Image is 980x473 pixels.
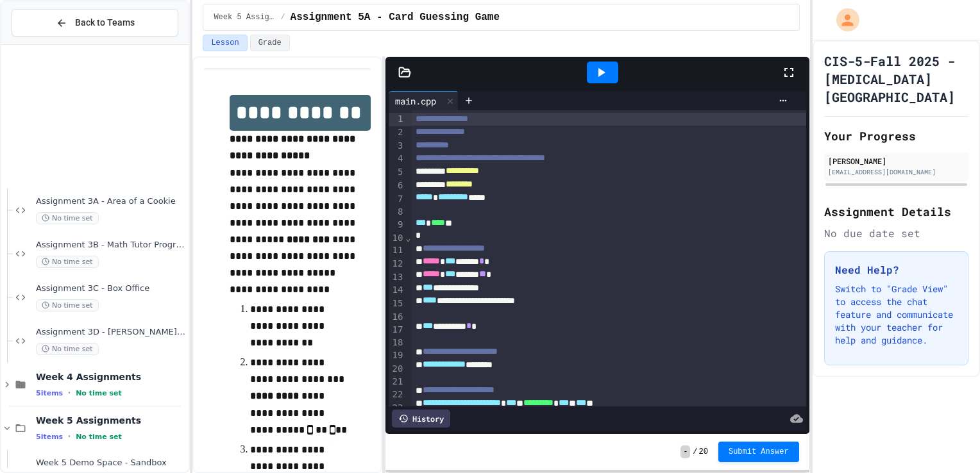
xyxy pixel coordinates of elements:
[389,232,405,245] div: 10
[389,324,405,337] div: 17
[389,140,405,153] div: 3
[36,240,186,251] span: Assignment 3B - Math Tutor Program
[389,349,405,363] div: 19
[36,196,186,207] span: Assignment 3A - Area of a Cookie
[280,12,285,22] span: /
[36,415,186,426] span: Week 5 Assignments
[828,167,965,177] div: [EMAIL_ADDRESS][DOMAIN_NAME]
[389,179,405,193] div: 6
[828,155,965,167] div: [PERSON_NAME]
[680,445,690,458] span: -
[68,388,71,398] span: •
[389,388,405,402] div: 22
[36,433,63,441] span: 5 items
[392,410,450,427] div: History
[729,447,789,457] span: Submit Answer
[75,16,135,29] span: Back to Teams
[76,433,122,441] span: No time set
[389,363,405,376] div: 20
[36,327,186,338] span: Assignment 3D - [PERSON_NAME]'s Pizza Palace and Simulated Dice
[824,226,968,241] div: No due date set
[389,219,405,232] div: 9
[36,458,186,469] span: Week 5 Demo Space - Sandbox
[824,52,968,106] h1: CIS-5-Fall 2025 - [MEDICAL_DATA][GEOGRAPHIC_DATA]
[389,311,405,324] div: 16
[693,447,697,457] span: /
[389,258,405,271] div: 12
[835,262,958,278] h3: Need Help?
[389,206,405,219] div: 8
[68,431,71,442] span: •
[405,233,411,243] span: Fold line
[36,299,99,311] span: No time set
[214,12,275,22] span: Week 5 Assignments
[389,284,405,297] div: 14
[203,35,247,51] button: Lesson
[699,447,708,457] span: 20
[36,343,99,355] span: No time set
[12,9,178,37] button: Back to Teams
[389,153,405,166] div: 4
[389,376,405,388] div: 21
[824,203,968,220] h2: Assignment Details
[389,166,405,179] div: 5
[389,244,405,258] div: 11
[36,389,63,397] span: 5 items
[874,366,967,420] iframe: chat widget
[926,422,967,460] iframe: chat widget
[389,271,405,285] div: 13
[76,389,122,397] span: No time set
[291,10,500,25] span: Assignment 5A - Card Guessing Game
[835,283,958,347] p: Switch to "Grade View" to access the chat feature and communicate with your teacher for help and ...
[389,91,459,110] div: main.cpp
[823,5,863,35] div: My Account
[824,127,968,145] h2: Your Progress
[389,113,405,126] div: 1
[36,212,99,224] span: No time set
[389,94,443,108] div: main.cpp
[389,297,405,311] div: 15
[389,336,405,349] div: 18
[389,193,405,206] div: 7
[36,283,186,294] span: Assignment 3C - Box Office
[718,442,799,462] button: Submit Answer
[389,126,405,140] div: 2
[250,35,290,51] button: Grade
[36,371,186,383] span: Week 4 Assignments
[36,256,99,268] span: No time set
[389,402,405,415] div: 23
